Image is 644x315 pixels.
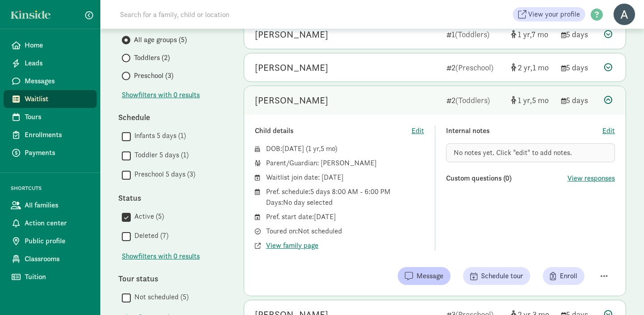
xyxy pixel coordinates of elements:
[134,52,170,63] span: Toddlers (2)
[4,268,97,286] a: Tuition
[266,240,318,251] button: View family page
[447,94,504,106] div: 2
[266,158,424,168] div: Parent/Guardian: [PERSON_NAME]
[134,70,173,81] span: Preschool (3)
[131,150,189,160] label: Toddler 5 days (1)
[25,236,90,246] span: Public profile
[567,173,615,184] button: View responses
[447,28,504,40] div: 1
[532,95,549,105] span: 5
[118,111,226,123] div: Schedule
[513,7,585,22] a: View your profile
[4,54,97,72] a: Leads
[416,271,443,281] span: Message
[25,76,90,86] span: Messages
[4,232,97,250] a: Public profile
[561,94,597,106] div: 5 days
[255,60,328,75] div: Magnus Spencer
[25,218,90,229] span: Action center
[122,251,200,262] button: Showfilters with 0 results
[528,9,580,20] span: View your profile
[511,28,554,40] div: [object Object]
[134,35,187,45] span: All age groups (5)
[266,172,424,183] div: Waitlist join date: [DATE]
[454,148,572,157] span: No notes yet. Click "edit" to add notes.
[543,267,584,285] button: Enroll
[118,272,226,285] div: Tour status
[560,271,577,281] span: Enroll
[4,250,97,268] a: Classrooms
[308,144,321,153] span: 1
[25,254,90,264] span: Classrooms
[446,125,603,136] div: Internal notes
[561,61,597,73] div: 5 days
[518,95,532,105] span: 1
[122,90,200,100] button: Showfilters with 0 results
[255,27,328,42] div: Eliza Schlee
[25,58,90,69] span: Leads
[266,211,424,222] div: Pref. start date: [DATE]
[282,144,304,153] span: [DATE]
[599,272,644,315] iframe: Chat Widget
[4,108,97,126] a: Tours
[118,192,226,204] div: Status
[122,251,200,262] span: Show filters with 0 results
[266,226,424,237] div: Toured on: Not scheduled
[4,36,97,54] a: Home
[131,211,164,222] label: Active (5)
[321,144,335,153] span: 5
[266,186,424,208] div: Pref. schedule: 5 days 8:00 AM - 6:00 PM Days: No day selected
[518,62,532,73] span: 2
[115,5,366,23] input: Search for a family, child or location
[455,95,490,105] span: (Toddlers)
[122,90,200,100] span: Show filters with 0 results
[446,173,568,184] div: Custom questions (0)
[447,61,504,73] div: 2
[398,267,451,285] button: Message
[255,125,412,136] div: Child details
[532,62,549,73] span: 1
[602,125,615,136] button: Edit
[511,94,554,106] div: [object Object]
[131,130,186,141] label: Infants 5 days (1)
[412,125,424,136] button: Edit
[4,90,97,108] a: Waitlist
[481,271,523,281] span: Schedule tour
[518,29,532,39] span: 1
[4,144,97,162] a: Payments
[455,29,489,39] span: (Toddlers)
[4,126,97,144] a: Enrollments
[511,61,554,73] div: [object Object]
[4,214,97,232] a: Action center
[561,28,597,40] div: 5 days
[131,169,195,180] label: Preschool 5 days (3)
[463,267,530,285] button: Schedule tour
[25,147,90,158] span: Payments
[4,196,97,214] a: All families
[266,143,424,154] div: DOB: ( )
[25,40,90,51] span: Home
[255,93,328,108] div: Aarna Narain
[455,62,494,73] span: (Preschool)
[25,94,90,104] span: Waitlist
[4,72,97,90] a: Messages
[131,230,168,241] label: Deleted (7)
[25,272,90,282] span: Tuition
[25,129,90,140] span: Enrollments
[131,292,189,302] label: Not scheduled (5)
[25,200,90,211] span: All families
[532,29,548,39] span: 7
[25,112,90,122] span: Tours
